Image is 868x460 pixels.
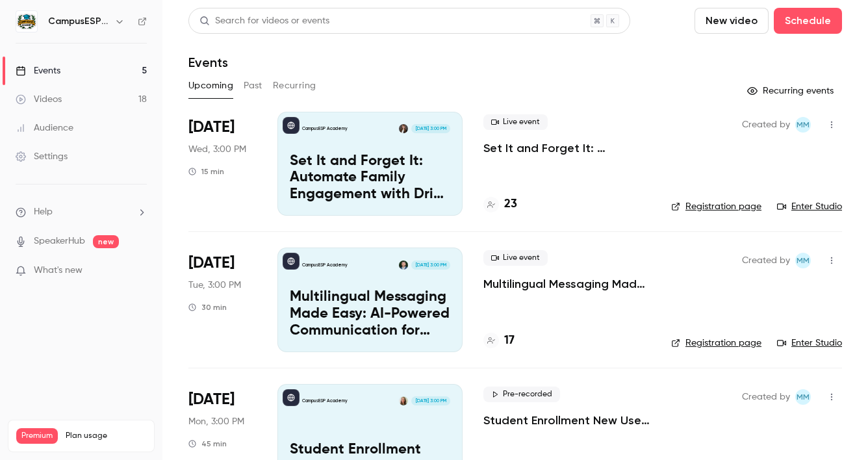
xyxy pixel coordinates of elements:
[277,248,463,351] a: Multilingual Messaging Made Easy: AI-Powered Communication for Spanish-Speaking FamiliesCampusESP...
[16,205,147,219] li: help-dropdown-opener
[16,93,62,106] div: Videos
[16,121,73,134] div: Audience
[483,387,560,402] span: Pre-recorded
[411,261,450,270] span: [DATE] 3:00 PM
[795,389,811,405] span: Mairin Matthews
[399,396,408,405] img: Mairin Matthews
[290,289,450,339] p: Multilingual Messaging Made Easy: AI-Powered Communication for Spanish-Speaking Families
[131,265,147,277] iframe: Noticeable Trigger
[188,389,235,410] span: [DATE]
[188,279,241,292] span: Tue, 3:00 PM
[188,439,227,449] div: 45 min
[483,140,650,156] a: Set It and Forget It: Automate Family Engagement with Drip Text Messages
[742,253,790,268] span: Created by
[695,8,769,34] button: New video
[16,150,68,163] div: Settings
[66,431,146,441] span: Plan usage
[797,389,810,405] span: MM
[188,302,227,313] div: 30 min
[290,153,450,203] p: Set It and Forget It: Automate Family Engagement with Drip Text Messages
[188,112,257,216] div: Oct 8 Wed, 3:00 PM (America/New York)
[399,124,408,133] img: Rebecca McCrory
[188,415,244,428] span: Mon, 3:00 PM
[302,262,348,268] p: CampusESP Academy
[188,248,257,351] div: Oct 14 Tue, 3:00 PM (America/New York)
[93,235,119,248] span: new
[483,276,650,292] a: Multilingual Messaging Made Easy: AI-Powered Communication for Spanish-Speaking Families
[273,75,316,96] button: Recurring
[16,428,58,444] span: Premium
[671,200,761,213] a: Registration page
[742,117,790,133] span: Created by
[741,81,842,101] button: Recurring events
[742,389,790,405] span: Created by
[795,117,811,133] span: Mairin Matthews
[411,396,450,405] span: [DATE] 3:00 PM
[483,332,515,350] a: 17
[34,235,85,248] a: SpeakerHub
[277,112,463,216] a: Set It and Forget It: Automate Family Engagement with Drip Text MessagesCampusESP AcademyRebecca ...
[483,413,650,428] a: Student Enrollment New User Training
[777,200,842,213] a: Enter Studio
[302,398,348,404] p: CampusESP Academy
[188,55,228,70] h1: Events
[199,14,329,28] div: Search for videos or events
[777,337,842,350] a: Enter Studio
[34,205,53,219] span: Help
[399,261,408,270] img: Albert Perera
[483,250,548,266] span: Live event
[48,15,109,28] h6: CampusESP Academy
[188,75,233,96] button: Upcoming
[302,125,348,132] p: CampusESP Academy
[244,75,262,96] button: Past
[188,166,224,177] div: 15 min
[16,64,60,77] div: Events
[774,8,842,34] button: Schedule
[188,143,246,156] span: Wed, 3:00 PM
[797,117,810,133] span: MM
[504,196,517,213] h4: 23
[797,253,810,268] span: MM
[483,196,517,213] a: 23
[16,11,37,32] img: CampusESP Academy
[671,337,761,350] a: Registration page
[34,264,83,277] span: What's new
[483,114,548,130] span: Live event
[188,117,235,138] span: [DATE]
[504,332,515,350] h4: 17
[188,253,235,274] span: [DATE]
[411,124,450,133] span: [DATE] 3:00 PM
[795,253,811,268] span: Mairin Matthews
